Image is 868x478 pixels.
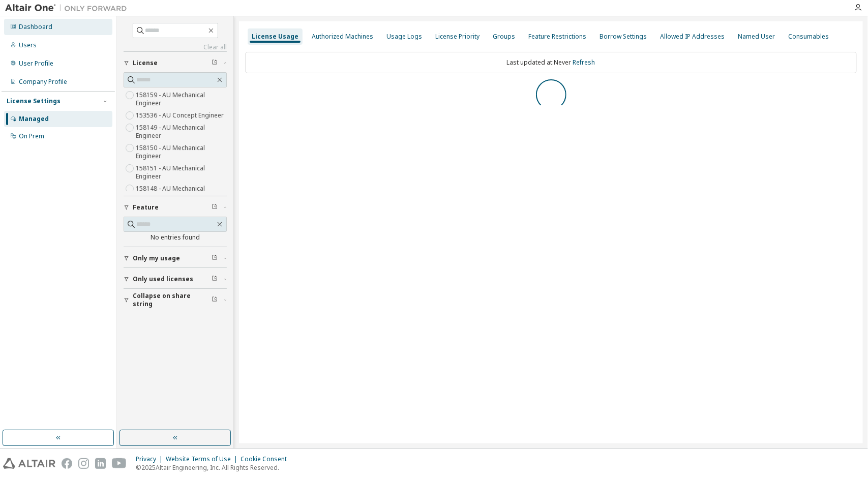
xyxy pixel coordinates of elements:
[95,458,106,469] img: linkedin.svg
[212,59,218,67] span: Clear filter
[124,233,227,242] div: No entries found
[78,458,89,469] img: instagram.svg
[212,296,218,304] span: Clear filter
[133,59,158,67] span: License
[493,33,515,41] div: Groups
[386,33,422,41] div: Usage Logs
[245,52,857,73] div: Last updated at: Never
[3,458,55,469] img: altair_logo.svg
[166,455,241,463] div: Website Terms of Use
[136,89,227,109] label: 158159 - AU Mechanical Engineer
[133,275,193,283] span: Only used licenses
[136,455,166,463] div: Privacy
[124,247,227,270] button: Only my usage
[212,203,218,212] span: Clear filter
[136,142,227,162] label: 158150 - AU Mechanical Engineer
[435,33,480,41] div: License Priority
[136,122,227,142] label: 158149 - AU Mechanical Engineer
[124,52,227,74] button: License
[133,292,212,308] span: Collapse on share string
[600,33,647,41] div: Borrow Settings
[136,162,227,183] label: 158151 - AU Mechanical Engineer
[133,203,159,212] span: Feature
[62,458,72,469] img: facebook.svg
[19,132,44,140] div: On Prem
[5,3,132,13] img: Altair One
[124,268,227,290] button: Only used licenses
[124,289,227,311] button: Collapse on share string
[7,97,61,105] div: License Settings
[133,254,180,262] span: Only my usage
[660,33,725,41] div: Allowed IP Addresses
[241,455,293,463] div: Cookie Consent
[19,23,52,31] div: Dashboard
[124,196,227,219] button: Feature
[252,33,298,41] div: License Usage
[19,41,37,49] div: Users
[19,59,53,68] div: User Profile
[312,33,373,41] div: Authorized Machines
[19,115,49,123] div: Managed
[136,109,226,122] label: 153536 - AU Concept Engineer
[528,33,586,41] div: Feature Restrictions
[738,33,775,41] div: Named User
[112,458,127,469] img: youtube.svg
[573,58,595,67] a: Refresh
[19,78,67,86] div: Company Profile
[212,254,218,262] span: Clear filter
[136,463,293,472] p: © 2025 Altair Engineering, Inc. All Rights Reserved.
[788,33,829,41] div: Consumables
[212,275,218,283] span: Clear filter
[136,183,227,203] label: 158148 - AU Mechanical Engineer
[124,43,227,51] a: Clear all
